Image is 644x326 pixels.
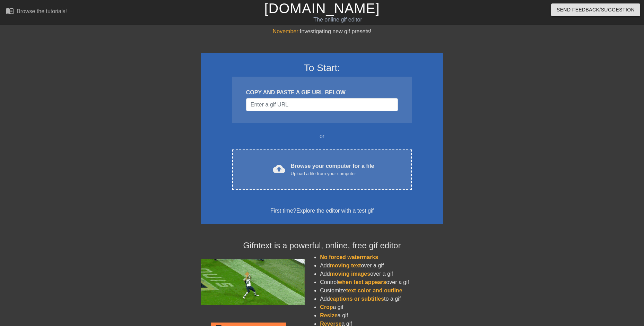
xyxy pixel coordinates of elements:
[320,312,338,318] span: Resize
[557,6,635,14] span: Send Feedback/Suggestion
[273,28,300,34] span: November:
[218,16,457,24] div: The online gif editor
[330,271,370,277] span: moving images
[201,259,305,305] img: football_small.gif
[320,311,443,320] li: a gif
[219,132,425,140] div: or
[320,304,333,310] span: Crop
[320,278,443,286] li: Control over a gif
[296,208,374,214] a: Explore the editor with a test gif
[330,263,361,268] span: moving text
[320,254,378,260] span: No forced watermarks
[551,3,640,16] button: Send Feedback/Suggestion
[291,162,374,177] div: Browse your computer for a file
[320,303,443,311] li: a gif
[210,62,434,74] h3: To Start:
[273,163,285,175] span: cloud_upload
[330,296,384,302] span: captions or subtitles
[291,170,374,177] div: Upload a file from your computer
[320,295,443,303] li: Add to a gif
[338,279,386,285] span: when text appears
[17,8,67,14] div: Browse the tutorials!
[346,288,402,293] span: text color and outline
[6,7,67,17] a: Browse the tutorials!
[320,261,443,270] li: Add over a gif
[246,88,398,97] div: COPY AND PASTE A GIF URL BELOW
[201,27,443,36] div: Investigating new gif presets!
[6,7,14,15] span: menu_book
[320,286,443,295] li: Customize
[246,98,398,111] input: Username
[201,241,443,251] h4: Gifntext is a powerful, online, free gif editor
[264,1,380,16] a: [DOMAIN_NAME]
[210,207,434,215] div: First time?
[320,270,443,278] li: Add over a gif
